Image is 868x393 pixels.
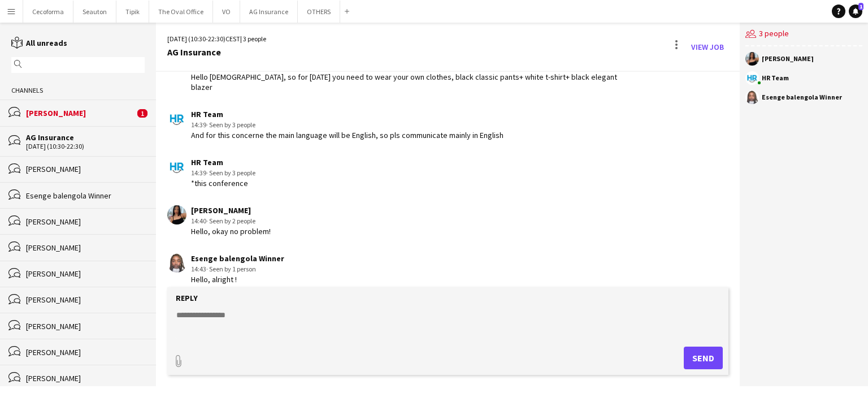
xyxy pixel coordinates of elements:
[137,109,147,118] span: 1
[206,265,256,273] span: · Seen by 1 person
[225,34,240,43] span: CEST
[191,157,255,167] div: HR Team
[191,178,255,188] div: *this conference
[26,142,145,150] div: [DATE] (10:30-22:30)
[26,217,145,227] div: [PERSON_NAME]
[167,34,266,44] div: [DATE] (10:30-22:30) | 3 people
[298,1,340,23] button: OTHERS
[191,109,504,119] div: HR Team
[687,38,728,56] a: View Job
[26,321,145,331] div: [PERSON_NAME]
[149,1,213,23] button: The Oval Office
[191,205,271,215] div: [PERSON_NAME]
[191,216,271,226] div: 14:40
[26,295,145,305] div: [PERSON_NAME]
[26,132,145,142] div: AG Insurance
[191,226,271,236] div: Hello, okay no problem!
[191,120,504,130] div: 14:39
[176,293,198,303] label: Reply
[191,130,504,140] div: And for this concerne the main language will be English, so pls communicate mainly in English
[26,347,145,357] div: [PERSON_NAME]
[23,1,73,23] button: Cecoforma
[26,191,145,201] div: Esenge balengola Winner
[191,168,255,178] div: 14:39
[11,38,67,48] a: All unreads
[858,3,863,10] span: 1
[762,75,789,81] div: HR Team
[26,269,145,279] div: [PERSON_NAME]
[240,1,298,23] button: AG Insurance
[191,72,634,92] div: Hello [DEMOGRAPHIC_DATA], so for [DATE] you need to wear your own clothes, black classic pants+ w...
[116,1,149,23] button: Tipik
[849,5,862,18] a: 1
[26,243,145,253] div: [PERSON_NAME]
[206,217,255,225] span: · Seen by 2 people
[762,94,842,101] div: Esenge balengola Winner
[167,47,266,57] div: AG Insurance
[206,120,255,129] span: · Seen by 3 people
[191,264,284,274] div: 14:43
[26,108,134,118] div: [PERSON_NAME]
[206,169,255,177] span: · Seen by 3 people
[684,347,723,369] button: Send
[762,55,814,62] div: [PERSON_NAME]
[745,23,862,46] div: 3 people
[191,274,284,284] div: Hello, alright !
[26,373,145,383] div: [PERSON_NAME]
[73,1,116,23] button: Seauton
[26,164,145,174] div: [PERSON_NAME]
[191,253,284,264] div: Esenge balengola Winner
[213,1,240,23] button: VO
